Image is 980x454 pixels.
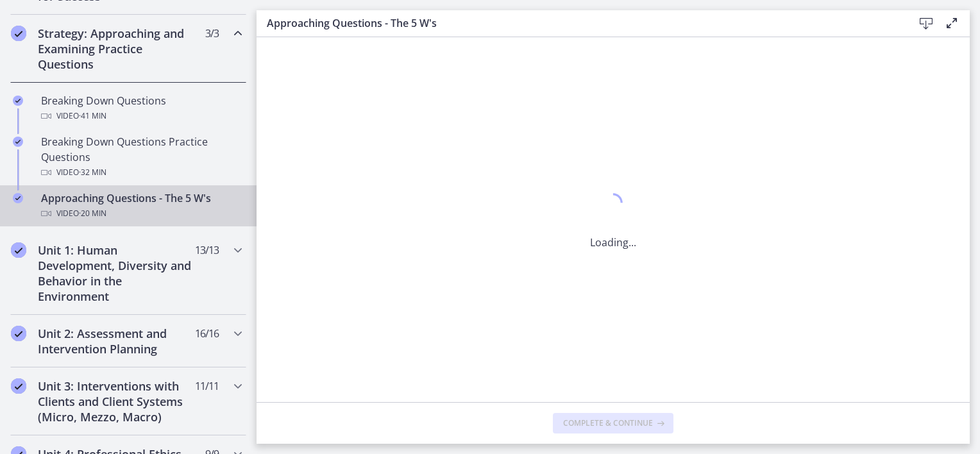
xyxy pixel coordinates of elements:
[205,26,219,41] span: 3 / 3
[563,418,653,428] span: Complete & continue
[13,137,23,147] i: Completed
[13,193,23,203] i: Completed
[11,26,26,41] i: Completed
[41,134,241,180] div: Breaking Down Questions Practice Questions
[195,378,219,394] span: 11 / 11
[41,206,241,221] div: Video
[38,378,194,425] h2: Unit 3: Interventions with Clients and Client Systems (Micro, Mezzo, Macro)
[79,206,106,221] span: · 20 min
[11,326,26,341] i: Completed
[195,242,219,258] span: 13 / 13
[79,165,106,180] span: · 32 min
[38,26,194,72] h2: Strategy: Approaching and Examining Practice Questions
[11,242,26,258] i: Completed
[590,190,636,219] div: 1
[553,413,673,433] button: Complete & continue
[41,190,241,221] div: Approaching Questions - The 5 W's
[79,108,106,124] span: · 41 min
[195,326,219,341] span: 16 / 16
[41,108,241,124] div: Video
[13,96,23,106] i: Completed
[38,326,194,357] h2: Unit 2: Assessment and Intervention Planning
[267,15,893,31] h3: Approaching Questions - The 5 W's
[41,165,241,180] div: Video
[38,242,194,304] h2: Unit 1: Human Development, Diversity and Behavior in the Environment
[11,378,26,394] i: Completed
[41,93,241,124] div: Breaking Down Questions
[590,235,636,250] p: Loading...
